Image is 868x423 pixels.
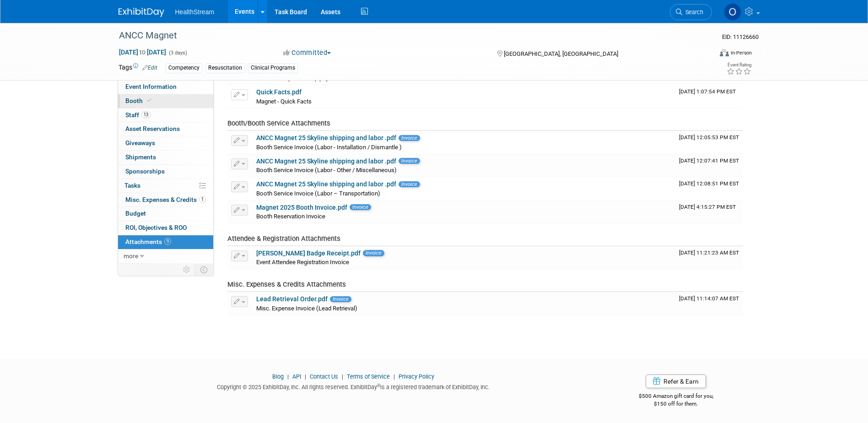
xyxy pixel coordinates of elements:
[675,85,743,108] td: Upload Timestamp
[118,249,213,263] a: more
[256,134,396,141] a: ANCC Magnet 25 Skyline shipping and labor .pdf
[679,157,739,164] span: Upload Timestamp
[227,234,340,243] span: Attendee & Registration Attachments
[125,238,171,245] span: Attachments
[118,207,213,221] a: Budget
[679,204,736,210] span: Upload Timestamp
[256,190,380,197] span: Booth Service Invoice (Labor – Transportation)
[280,48,334,58] button: Committed
[724,3,741,21] img: Olivia Christopher
[670,4,712,20] a: Search
[302,373,308,380] span: |
[399,181,420,187] span: Invoice
[119,48,167,56] span: [DATE] [DATE]
[399,373,434,380] a: Privacy Policy
[340,373,345,380] span: |
[118,179,213,193] a: Tasks
[125,139,155,146] span: Giveaways
[125,111,151,119] span: Staff
[256,167,397,174] span: Booth Service Invoice (Labor - Other / Miscellaneous)
[730,49,752,56] div: In-Person
[142,65,157,71] a: Edit
[118,235,213,249] a: Attachments9
[391,373,397,380] span: |
[164,238,171,245] span: 9
[118,80,213,94] a: Event Information
[363,250,384,256] span: Invoice
[118,193,213,207] a: Misc. Expenses & Credits1
[347,373,390,380] a: Terms of Service
[116,27,698,44] div: ANCC Magnet
[682,9,703,16] span: Search
[272,373,284,380] a: Blog
[118,221,213,235] a: ROI, Objectives & ROO
[679,295,739,302] span: Upload Timestamp
[179,264,195,276] td: Personalize Event Tab Strip
[256,204,347,211] a: Magnet 2025 Booth Invoice.pdf
[118,94,213,108] a: Booth
[256,295,328,303] a: Lead Retrieval Order.pdf
[118,165,213,179] a: Sponsorships
[141,111,151,118] span: 13
[675,177,743,200] td: Upload Timestamp
[166,63,202,73] div: Competency
[118,151,213,164] a: Shipments
[256,259,349,266] span: Event Attendee Registration Invoice
[138,49,147,56] span: to
[205,63,245,73] div: Resuscitation
[125,224,187,231] span: ROI, Objectives & ROO
[399,158,420,164] span: Invoice
[256,249,361,257] a: [PERSON_NAME] Badge Receipt.pdf
[118,136,213,150] a: Giveaways
[256,157,396,165] a: ANCC Magnet 25 Skyline shipping and labor .pdf
[675,201,743,223] td: Upload Timestamp
[125,210,146,217] span: Budget
[377,383,380,388] sup: ®
[119,381,589,391] div: Copyright © 2025 ExhibitDay, Inc. All rights reserved. ExhibitDay is a registered trademark of Ex...
[722,33,759,40] span: Event ID: 11126660
[679,249,739,256] span: Upload Timestamp
[227,119,330,127] span: Booth/Booth Service Attachments
[330,296,351,302] span: Invoice
[125,153,156,161] span: Shipments
[679,180,739,187] span: Upload Timestamp
[679,88,736,95] span: Upload Timestamp
[646,374,706,388] a: Refer & Earn
[118,108,213,122] a: Staff13
[125,125,180,132] span: Asset Reservations
[720,49,729,56] img: Format-Inperson.png
[125,196,206,203] span: Misc. Expenses & Credits
[256,213,325,220] span: Booth Reservation Invoice
[292,373,301,380] a: API
[119,8,164,17] img: ExhibitDay
[675,154,743,177] td: Upload Timestamp
[168,50,187,56] span: (3 days)
[227,280,346,288] span: Misc. Expenses & Credits Attachments
[175,8,215,16] span: HealthStream
[504,50,618,57] span: [GEOGRAPHIC_DATA], [GEOGRAPHIC_DATA]
[675,246,743,269] td: Upload Timestamp
[256,144,402,151] span: Booth Service Invoice (Labor - Installation / Dismantle )
[310,373,338,380] a: Contact Us
[350,204,371,210] span: Invoice
[124,252,138,260] span: more
[399,135,420,141] span: Invoice
[256,88,302,96] a: Quick Facts.pdf
[119,63,157,73] td: Tags
[675,131,743,154] td: Upload Timestamp
[256,305,357,312] span: Misc. Expense Invoice (Lead Retrieval)
[125,97,153,104] span: Booth
[602,400,750,408] div: $150 off for them.
[256,98,312,105] span: Magnet - Quick Facts
[248,63,298,73] div: Clinical Programs
[602,386,750,407] div: $500 Amazon gift card for you,
[679,134,739,141] span: Upload Timestamp
[194,264,213,276] td: Toggle Event Tabs
[658,48,752,61] div: Event Format
[147,98,151,103] i: Booth reservation complete
[124,182,140,189] span: Tasks
[199,196,206,203] span: 1
[727,63,751,67] div: Event Rating
[118,122,213,136] a: Asset Reservations
[675,292,743,315] td: Upload Timestamp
